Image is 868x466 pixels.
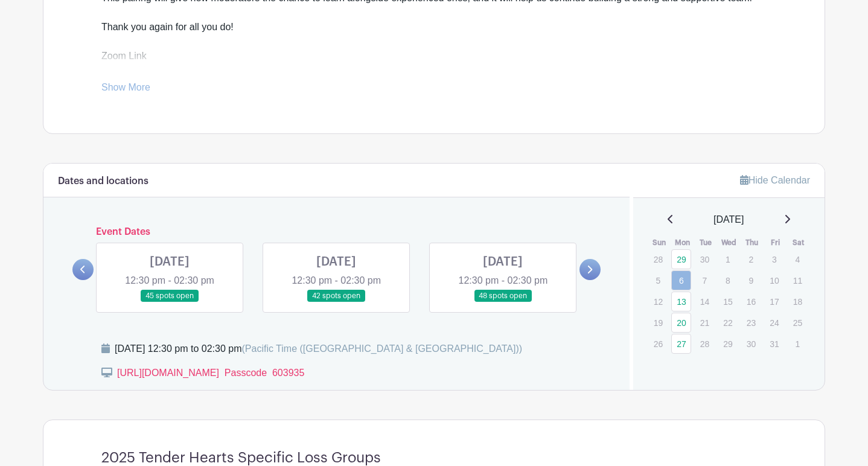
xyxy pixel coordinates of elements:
th: Fri [764,237,787,249]
p: 11 [788,271,808,290]
p: 30 [741,334,761,353]
p: 17 [764,292,784,311]
p: 23 [741,313,761,332]
span: (Pacific Time ([GEOGRAPHIC_DATA] & [GEOGRAPHIC_DATA])) [241,343,522,354]
a: 13 [671,292,691,311]
p: 2 [741,250,761,269]
th: Wed [717,237,741,249]
p: 9 [741,271,761,290]
p: 19 [648,313,668,332]
a: Hide Calendar [740,175,810,185]
h6: Event Dates [94,226,579,238]
p: 14 [695,292,715,311]
p: 8 [718,271,738,290]
a: [URL][DOMAIN_NAME] Passcode 603935 [117,368,304,378]
p: 24 [764,313,784,332]
p: 5 [648,271,668,290]
th: Thu [741,237,764,249]
span: [DATE] [713,212,744,227]
p: 28 [695,334,715,353]
h6: Dates and locations [58,176,148,187]
p: 12 [648,292,668,311]
p: 3 [764,250,784,269]
th: Mon [671,237,694,249]
div: [DATE] 12:30 pm to 02:30 pm [115,342,522,356]
a: 20 [671,313,691,333]
a: 6 [671,270,691,290]
p: 21 [695,313,715,332]
p: 1 [788,334,808,353]
p: 30 [695,250,715,269]
p: 22 [718,313,738,332]
p: 26 [648,334,668,353]
th: Sun [648,237,671,249]
p: 15 [718,292,738,311]
p: 29 [718,334,738,353]
p: 25 [788,313,808,332]
p: 1 [718,250,738,269]
p: 16 [741,292,761,311]
a: Show More [101,82,150,97]
th: Sat [787,237,811,249]
th: Tue [694,237,718,249]
p: 4 [788,250,808,269]
a: 27 [671,334,691,354]
a: 29 [671,249,691,269]
p: 7 [695,271,715,290]
p: 28 [648,250,668,269]
p: 18 [788,292,808,311]
a: [URL][DOMAIN_NAME] [101,65,203,75]
p: 10 [764,271,784,290]
p: 31 [764,334,784,353]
